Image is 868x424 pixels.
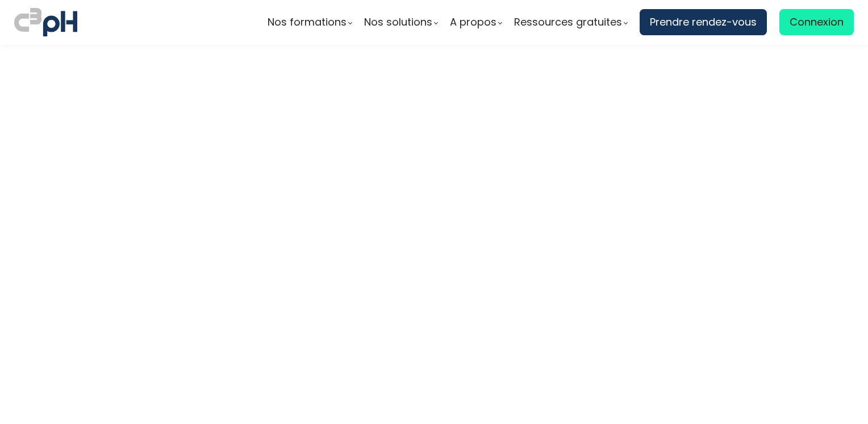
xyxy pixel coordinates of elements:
[650,14,757,31] span: Prendre rendez-vous
[450,14,496,31] span: A propos
[790,14,844,31] span: Connexion
[514,14,622,31] span: Ressources gratuites
[268,14,347,31] span: Nos formations
[779,9,854,35] a: Connexion
[364,14,432,31] span: Nos solutions
[640,9,767,35] a: Prendre rendez-vous
[14,6,77,39] img: logo C3PH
